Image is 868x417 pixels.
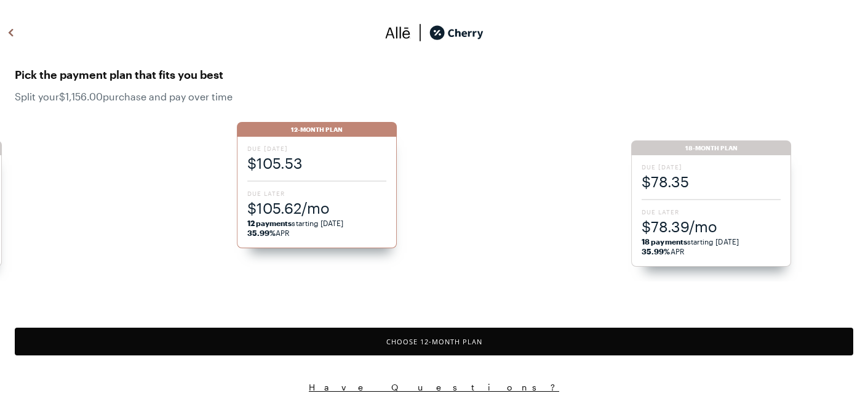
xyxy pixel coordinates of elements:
img: svg%3e [4,23,18,42]
span: Due [DATE] [247,144,386,153]
span: $105.53 [247,153,386,173]
span: Due Later [247,189,386,198]
span: Due Later [642,208,781,216]
span: Split your $1,156.00 purchase and pay over time [15,91,853,102]
strong: 18 payments [642,237,687,246]
strong: 35.99% [247,229,276,237]
div: 12-Month Plan [237,122,397,137]
span: $78.35 [642,171,781,192]
span: $105.62/mo [247,198,386,218]
span: Due [DATE] [642,163,781,171]
span: $78.39/mo [642,216,781,237]
span: Pick the payment plan that fits you best [15,65,853,84]
img: cherry_black_logo-DrOE_MJI.svg [429,23,484,42]
div: 18-Month Plan [631,140,791,155]
span: starting [DATE] APR [642,237,781,256]
strong: 12 payments [247,219,292,227]
button: Choose 12-Month Plan [15,328,853,355]
img: svg%3e [385,23,411,42]
span: starting [DATE] APR [247,218,386,238]
strong: 35.99% [642,247,670,256]
img: svg%3e [411,23,429,42]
